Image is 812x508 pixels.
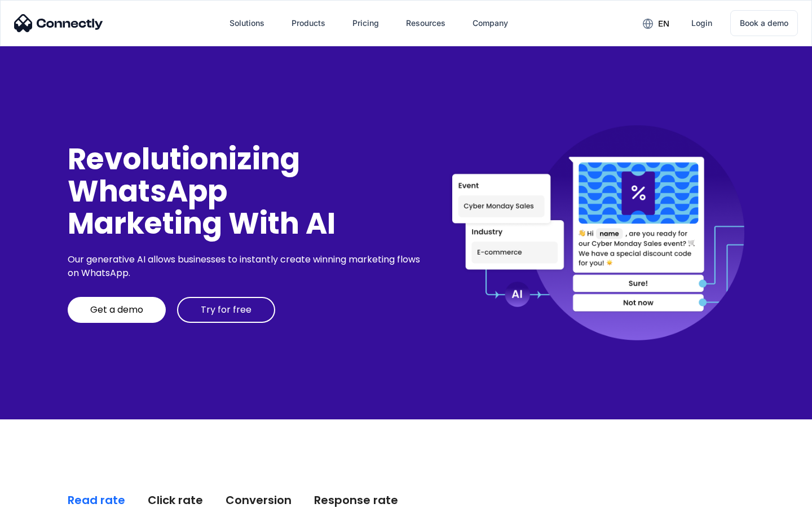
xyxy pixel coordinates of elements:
a: Login [682,10,721,37]
div: Response rate [314,492,398,508]
div: Click rate [148,492,203,508]
img: Connectly Logo [14,14,103,32]
div: Our generative AI allows businesses to instantly create winning marketing flows on WhatsApp. [68,253,424,280]
div: Products [292,15,325,31]
div: Try for free [201,304,251,316]
div: Read rate [68,492,125,508]
div: Revolutionizing WhatsApp Marketing With AI [68,143,424,240]
div: Get a demo [90,304,143,316]
div: Conversion [226,492,292,508]
a: Try for free [177,297,275,323]
a: Book a demo [730,10,798,36]
div: Solutions [230,15,264,31]
div: en [658,16,669,32]
div: Company [473,15,508,31]
div: Pricing [352,15,379,31]
a: Get a demo [68,297,166,323]
div: Resources [406,15,445,31]
div: Login [691,15,712,31]
a: Pricing [343,10,388,37]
